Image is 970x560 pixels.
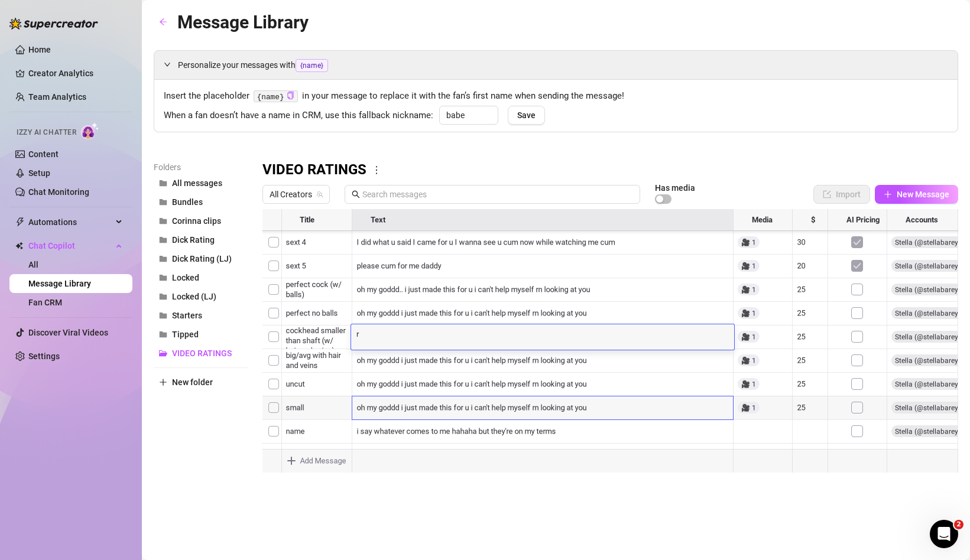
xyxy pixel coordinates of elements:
[154,268,248,287] button: Locked
[28,64,123,83] a: Creator Analytics
[172,254,232,263] span: Dick Rating (LJ)
[28,236,112,255] span: Chat Copilot
[172,273,199,282] span: Locked
[159,311,167,320] span: folder
[508,106,545,125] button: Save
[172,178,222,188] span: All messages
[172,330,199,339] span: Tipped
[159,179,167,187] span: folder
[930,520,958,548] iframe: Intercom live chat
[154,211,248,230] button: Corinna clips
[154,161,248,174] article: Folders
[154,306,248,325] button: Starters
[262,161,366,180] h3: VIDEO RATINGS
[159,236,167,244] span: folder
[954,520,963,529] span: 2
[28,168,50,178] a: Setup
[17,127,76,138] span: Izzy AI Chatter
[154,373,248,392] button: New folder
[655,184,695,191] article: Has media
[159,349,167,357] span: folder-open
[159,378,167,386] span: plus
[28,45,51,54] a: Home
[172,197,203,207] span: Bundles
[81,122,99,139] img: AI Chatter
[28,260,38,269] a: All
[164,89,948,103] span: Insert the placeholder in your message to replace it with the fan’s first name when sending the m...
[178,58,948,72] span: Personalize your messages with
[159,198,167,206] span: folder
[154,51,958,79] div: Personalize your messages with{name}
[177,8,309,36] article: Message Library
[884,190,892,198] span: plus
[254,90,298,103] code: {name}
[28,328,108,337] a: Discover Viral Videos
[287,92,294,100] button: Click to Copy
[28,213,112,232] span: Automations
[371,165,382,175] span: more
[9,18,98,30] img: logo-BBDzfeDw.svg
[154,249,248,268] button: Dick Rating (LJ)
[897,190,949,199] span: New Message
[164,109,433,123] span: When a fan doesn’t have a name in CRM, use this fallback nickname:
[172,235,215,245] span: Dick Rating
[154,193,248,211] button: Bundles
[172,216,221,226] span: Corinna clips
[172,377,213,387] span: New folder
[172,349,232,358] span: VIDEO RATINGS
[28,351,60,361] a: Settings
[813,185,870,204] button: Import
[15,217,25,227] span: thunderbolt
[15,242,23,250] img: Chat Copilot
[875,185,958,204] button: New Message
[287,92,294,99] span: copy
[159,18,167,26] span: arrow-left
[296,59,328,72] span: {name}
[28,279,91,288] a: Message Library
[154,230,248,249] button: Dick Rating
[517,110,536,120] span: Save
[28,187,89,197] a: Chat Monitoring
[351,328,734,338] textarea: r
[164,61,171,68] span: expanded
[154,287,248,306] button: Locked (LJ)
[159,274,167,282] span: folder
[28,149,59,159] a: Content
[159,292,167,301] span: folder
[172,311,202,320] span: Starters
[154,325,248,344] button: Tipped
[154,344,248,363] button: VIDEO RATINGS
[28,92,86,102] a: Team Analytics
[159,217,167,225] span: folder
[316,191,323,198] span: team
[154,174,248,193] button: All messages
[172,292,216,301] span: Locked (LJ)
[159,330,167,338] span: folder
[270,185,323,203] span: All Creators
[362,188,633,201] input: Search messages
[352,190,360,198] span: search
[28,298,62,307] a: Fan CRM
[159,255,167,263] span: folder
